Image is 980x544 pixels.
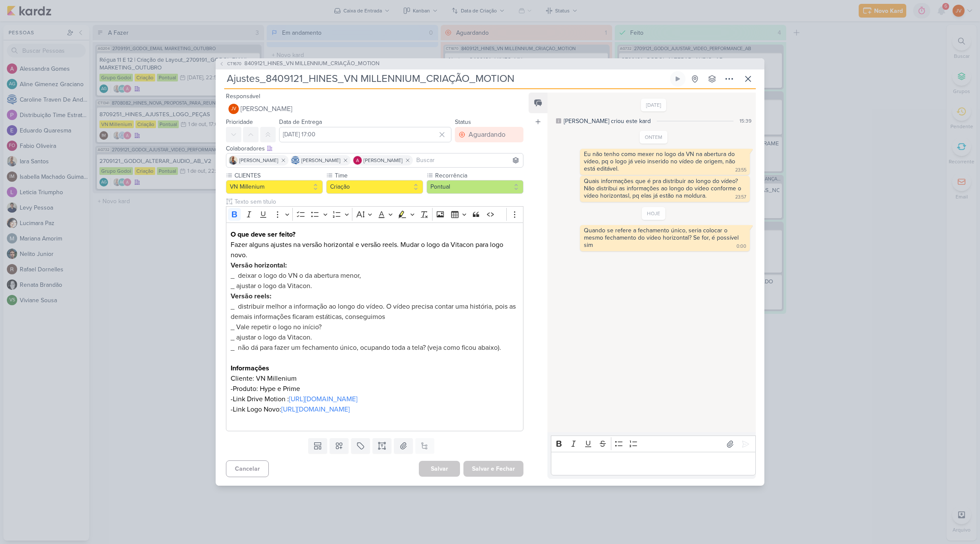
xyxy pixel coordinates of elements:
div: Editor toolbar [551,436,756,452]
span: [PERSON_NAME] [240,104,292,114]
div: 15:39 [740,117,752,125]
input: Kard Sem Título [224,71,668,87]
div: Quando se refere a fechamento único, seria colocar o mesmo fechamento do vídeo horizontal? Se for... [584,227,740,249]
span: 8409121_HINES_VN MILLENNIUM_CRIAÇÃO_MOTION [244,60,379,68]
label: Prioridade [226,118,253,126]
button: CT1670 8409121_HINES_VN MILLENNIUM_CRIAÇÃO_MOTION [219,60,379,68]
div: 23:57 [735,194,746,201]
div: Colaboradores [226,144,523,153]
a: [URL][DOMAIN_NAME] [281,405,350,414]
strong: Versão reels: [231,292,271,301]
label: Status [455,118,471,126]
span: [PERSON_NAME] [364,156,403,164]
div: Aguardando [469,129,505,140]
input: Buscar [415,155,521,165]
p: JV [231,107,236,111]
button: JV [PERSON_NAME] [226,101,523,117]
input: Select a date [279,127,451,142]
div: Ligar relógio [674,75,681,82]
button: Pontual [427,180,523,194]
img: Alessandra Gomes [353,156,362,165]
strong: Versão horizontal: [231,261,287,270]
div: Eu não tenho como mexer no logo da VN na abertura do vídeo, pq o logo já veio inserido no vídeo d... [584,150,737,172]
div: 0:00 [737,243,746,250]
label: CLIENTES [234,171,323,180]
button: Criação [326,180,423,194]
img: Iara Santos [229,156,237,165]
input: Texto sem título [233,197,523,206]
button: Cancelar [226,460,269,477]
a: [URL][DOMAIN_NAME] [289,395,358,403]
p: -Link Logo Novo: [231,404,519,415]
div: Editor toolbar [226,206,523,223]
label: Responsável [226,93,260,100]
span: _ distribuir melhor a informação ao longo do vídeo. O vídeo precisa contar uma história, pois as ... [231,302,516,321]
div: Quais informações que é pra distribuir ao longo do vídeo? Não distribui as informações ao longo d... [584,177,743,199]
img: Caroline Traven De Andrade [291,156,300,165]
span: CT1670 [226,60,243,67]
div: Editor editing area: main [551,452,756,475]
div: Editor editing area: main [226,222,523,431]
span: _ não dá para fazer um fechamento único, ocupando toda a tela? (veja como ficou abaixo). [231,343,501,352]
label: Data de Entrega [279,118,322,126]
p: -Produto: Hype e Prime [231,384,519,394]
div: 23:55 [735,167,746,174]
p: -Link Drive Motion : [231,394,519,404]
p: Fazer alguns ajustes na versão horizontal e versão reels. Mudar o logo da Vitacon para logo novo. [231,240,519,260]
span: _ deixar o logo do VN o da abertura menor, [231,271,361,280]
span: [PERSON_NAME] [239,156,278,164]
p: Cliente: VN Millenium [231,373,519,384]
span: _ ajustar o logo da Vitacon. [231,333,312,342]
button: VN Millenium [226,180,323,194]
strong: O que deve ser feito? [231,230,295,239]
span: _ ajustar o logo da Vitacon. [231,282,312,290]
div: [PERSON_NAME] criou este kard [564,117,651,126]
label: Time [334,171,423,180]
label: Recorrência [434,171,523,180]
strong: Informações [231,364,269,373]
span: _ Vale repetir o logo no início? [231,323,322,331]
span: [PERSON_NAME] [301,156,340,164]
div: Joney Viana [228,104,239,114]
button: Aguardando [455,127,523,142]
